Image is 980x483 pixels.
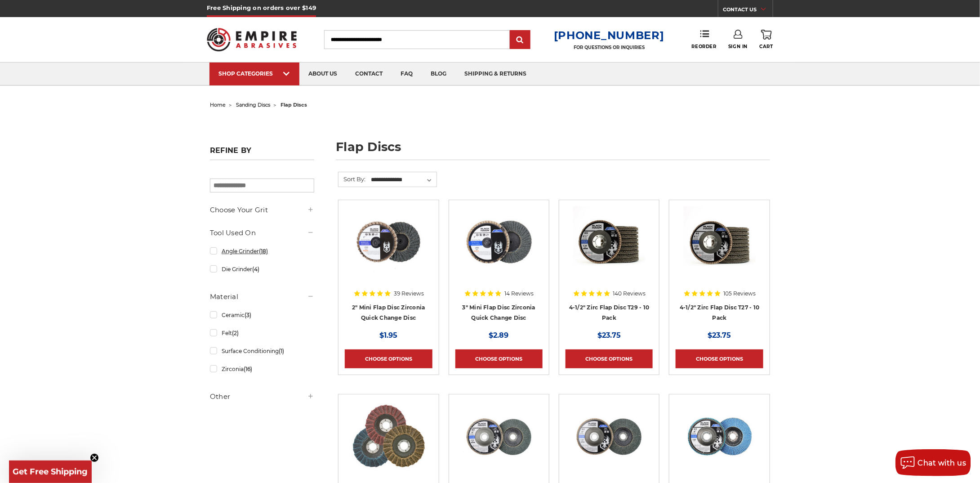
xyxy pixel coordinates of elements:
span: Cart [760,44,773,49]
a: Choose Options [455,349,543,368]
span: 105 Reviews [724,291,756,296]
span: 39 Reviews [394,291,424,296]
h5: Refine by [210,146,314,160]
span: (2) [232,330,239,336]
a: Felt [210,325,314,341]
a: faq [392,63,422,85]
span: (16) [244,366,252,372]
span: 140 Reviews [613,291,646,296]
span: $1.95 [379,331,397,340]
span: Reorder [692,44,717,49]
input: Submit [511,31,529,49]
span: $23.75 [708,331,731,340]
img: Empire Abrasives [207,22,297,57]
a: home [210,102,226,108]
img: Black Hawk Abrasives 2-inch Zirconia Flap Disc with 60 Grit Zirconia for Smooth Finishing [352,206,424,278]
span: (1) [279,348,284,354]
img: Coarse 36 grit BHA Zirconia flap disc, 6-inch, flat T27 for aggressive material removal [573,401,645,473]
span: (18) [259,248,268,255]
a: Surface Conditioning [210,343,314,359]
span: flap discs [281,102,307,108]
p: FOR QUESTIONS OR INQUIRIES [554,45,664,50]
a: 4.5" Black Hawk Zirconia Flap Disc 10 Pack [566,206,653,294]
img: 4-inch BHA Zirconia flap disc with 40 grit designed for aggressive metal sanding and grinding [684,401,756,473]
button: Close teaser [90,453,99,462]
a: 4-1/2" Zirc Flap Disc T27 - 10 Pack [680,304,760,321]
span: Chat with us [918,459,967,467]
a: Choose Options [676,349,763,368]
div: Get Free ShippingClose teaser [9,461,92,483]
h5: Tool Used On [210,228,314,238]
img: Scotch brite flap discs [352,401,425,473]
a: sanding discs [236,102,270,108]
a: Zirconia [210,361,314,377]
a: Die Grinder [210,261,314,277]
label: Sort By: [339,172,365,186]
img: Black Hawk 6 inch T29 coarse flap discs, 36 grit for efficient material removal [463,401,535,473]
a: Black Hawk Abrasives 2-inch Zirconia Flap Disc with 60 Grit Zirconia for Smooth Finishing [345,206,432,294]
h5: Other [210,391,314,402]
h5: Material [210,291,314,302]
button: Chat with us [895,449,971,476]
span: (3) [245,312,251,318]
a: 3" Mini Flap Disc Zirconia Quick Change Disc [463,304,536,321]
span: Get Free Shipping [13,467,88,477]
a: about us [299,63,346,85]
span: $23.75 [597,331,621,340]
a: shipping & returns [455,63,535,85]
a: 2" Mini Flap Disc Zirconia Quick Change Disc [352,304,425,321]
a: BHA 3" Quick Change 60 Grit Flap Disc for Fine Grinding and Finishing [455,206,543,294]
a: Ceramic [210,307,314,323]
span: Sign In [728,44,748,49]
h1: flap discs [336,141,770,160]
a: Angle Grinder [210,243,314,259]
a: Choose Options [566,349,653,368]
img: BHA 3" Quick Change 60 Grit Flap Disc for Fine Grinding and Finishing [463,206,535,278]
span: 14 Reviews [504,291,534,296]
a: [PHONE_NUMBER] [554,29,664,42]
h5: Choose Your Grit [210,205,314,215]
a: blog [422,63,455,85]
a: 4-1/2" Zirc Flap Disc T29 - 10 Pack [569,304,650,321]
span: (4) [252,266,259,273]
img: Black Hawk 4-1/2" x 7/8" Flap Disc Type 27 - 10 Pack [684,206,756,278]
a: Choose Options [345,349,432,368]
a: Cart [760,30,773,49]
a: CONTACT US [723,4,773,17]
span: $2.89 [489,331,509,340]
a: Reorder [692,30,717,49]
select: Sort By: [370,173,437,187]
a: Black Hawk 4-1/2" x 7/8" Flap Disc Type 27 - 10 Pack [676,206,763,294]
div: SHOP CATEGORIES [218,70,290,77]
img: 4.5" Black Hawk Zirconia Flap Disc 10 Pack [573,206,645,278]
a: contact [346,63,392,85]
